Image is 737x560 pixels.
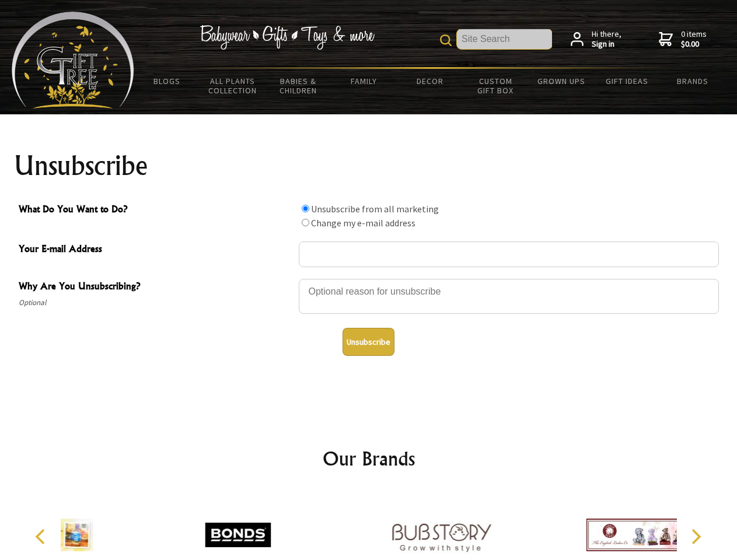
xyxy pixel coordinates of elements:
a: Brands [660,69,726,93]
a: All Plants Collection [200,69,266,103]
a: Babies & Children [266,69,331,103]
img: Babyware - Gifts - Toys and more... [12,12,134,108]
h2: Our Brands [23,444,714,473]
input: What Do You Want to Do? [302,219,309,226]
button: Previous [29,524,55,549]
span: Your E-mail Address [19,242,293,258]
a: Decor [397,69,463,93]
input: What Do You Want to Do? [302,205,309,212]
span: Hi there, [592,29,621,50]
span: 0 items [681,29,707,50]
label: Change my e-mail address [311,217,415,229]
label: Unsubscribe from all marketing [311,203,439,215]
a: Gift Ideas [594,69,660,93]
input: Site Search [457,29,552,49]
span: What Do You Want to Do? [19,202,293,219]
img: Babywear - Gifts - Toys & more [200,25,375,50]
button: Unsubscribe [343,328,394,356]
a: 0 items$0.00 [659,29,707,50]
a: BLOGS [134,69,200,93]
h1: Unsubscribe [14,152,724,180]
a: Custom Gift Box [463,69,529,103]
textarea: Why Are You Unsubscribing? [299,279,719,314]
a: Family [331,69,397,93]
span: Optional [19,296,293,310]
button: Next [683,524,708,549]
span: Why Are You Unsubscribing? [19,279,293,296]
a: Grown Ups [528,69,594,93]
strong: Sign in [592,39,621,50]
input: Your E-mail Address [299,242,719,267]
strong: $0.00 [681,39,707,50]
img: product search [440,34,452,46]
a: Hi there,Sign in [571,29,621,50]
